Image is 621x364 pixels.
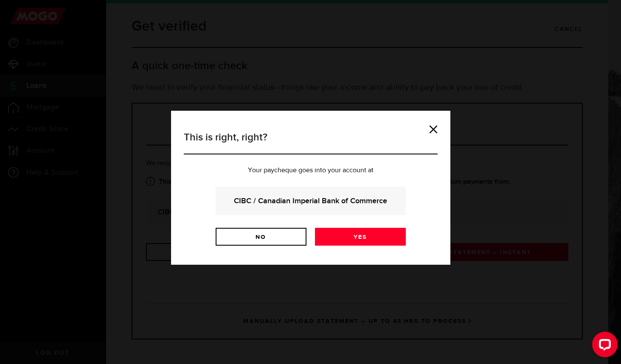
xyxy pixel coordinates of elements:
iframe: LiveChat chat widget [585,328,621,364]
p: Your paycheque goes into your account at [184,167,438,174]
a: No [216,228,306,246]
strong: CIBC / Canadian Imperial Bank of Commerce [227,195,394,207]
a: Yes [315,228,406,246]
h3: This is right, right? [184,130,438,154]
